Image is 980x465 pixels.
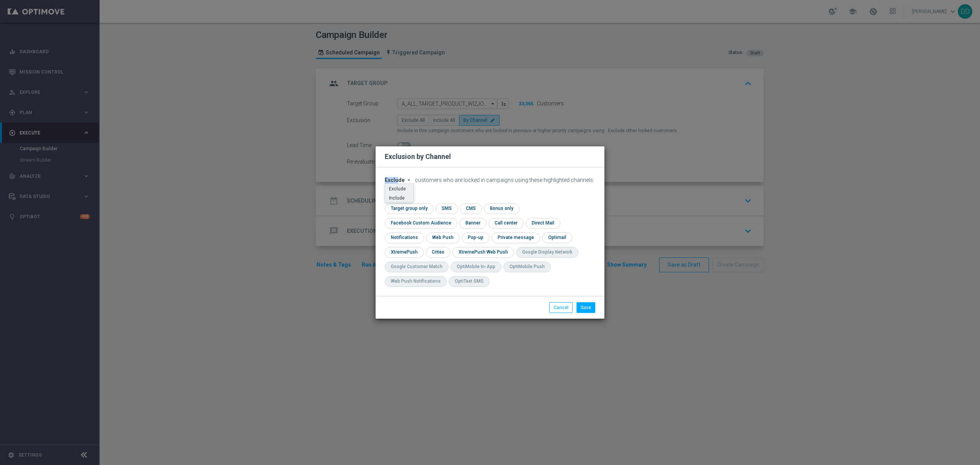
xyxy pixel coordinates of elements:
[391,264,443,270] div: Google Customer Match
[385,177,414,183] button: Exclude arrow_drop_down
[549,302,573,313] button: Cancel
[577,302,595,313] button: Save
[391,278,441,285] div: Web Push Notifications
[385,183,414,203] ng-dropdown-panel: Options list
[455,278,483,285] div: OptiText SMS
[457,264,495,270] div: OptiMobile In-App
[385,177,595,183] div: customers who are locked in campaigns using these highlighted channels:
[522,249,572,255] div: Google Display Network
[510,264,545,270] div: OptiMobile Push
[406,177,412,183] i: arrow_drop_down
[385,152,451,161] h2: Exclusion by Channel
[385,177,405,183] span: Exclude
